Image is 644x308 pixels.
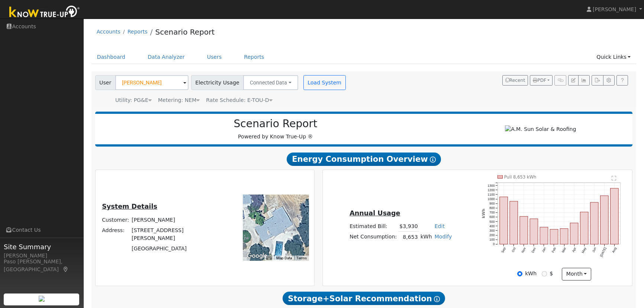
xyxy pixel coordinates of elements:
[489,233,495,237] text: 200
[91,50,131,64] a: Dashboard
[504,174,537,180] text: Pull 8,653 kWh
[581,247,587,254] text: May
[489,224,495,228] text: 400
[533,78,546,83] span: PDF
[541,247,547,253] text: Jan
[419,232,433,243] td: kWh
[571,247,577,253] text: Apr
[348,221,398,232] td: Estimated Bill:
[510,201,518,244] rect: onclick=""
[560,229,568,244] rect: onclick=""
[525,270,537,277] label: kWh
[505,125,576,133] img: A.M. Sun Solar & Roofing
[487,184,495,187] text: 1300
[611,188,619,244] rect: onclick=""
[520,216,528,244] rect: onclick=""
[434,296,440,302] i: Show Help
[131,215,219,225] td: [PERSON_NAME]
[593,6,636,12] span: [PERSON_NAME]
[487,197,495,201] text: 1000
[103,118,448,130] h2: Scenario Report
[276,256,292,261] button: Map Data
[489,220,495,224] text: 500
[493,242,495,246] text: 0
[489,211,495,214] text: 700
[350,209,400,217] u: Annual Usage
[530,75,553,86] button: PDF
[489,229,495,232] text: 300
[101,225,131,243] td: Address:
[599,247,607,257] text: [DATE]
[102,203,157,210] u: System Details
[62,266,69,272] a: Map
[99,118,453,141] div: Powered by Know True-Up ®
[6,4,84,21] img: Know True-Up
[101,215,131,225] td: Customer:
[600,196,609,244] rect: onclick=""
[487,188,495,192] text: 1200
[562,268,591,280] button: month
[115,96,152,104] div: Utility: PG&E
[4,252,80,260] div: [PERSON_NAME]
[287,153,441,166] span: Energy Consumption Overview
[245,251,269,261] img: Google
[243,75,298,90] button: Connected Data
[296,256,307,260] a: Terms (opens in new tab)
[592,247,597,253] text: Jun
[303,75,346,90] button: Load System
[511,247,516,253] text: Oct
[489,215,495,219] text: 600
[531,247,537,254] text: Dec
[550,270,553,277] label: $
[551,247,557,253] text: Feb
[568,75,579,86] button: Edit User
[592,75,603,86] button: Export Interval Data
[591,50,636,64] a: Quick Links
[131,244,219,254] td: [GEOGRAPHIC_DATA]
[435,223,445,229] a: Edit
[39,296,45,302] img: retrieve
[4,258,80,273] div: Paso [PERSON_NAME], [GEOGRAPHIC_DATA]
[128,29,148,35] a: Reports
[481,209,485,218] text: kWh
[398,232,419,243] td: 8,653
[142,50,190,64] a: Data Analyzer
[430,157,436,163] i: Show Help
[4,242,80,252] span: Site Summary
[502,75,528,86] button: Recent
[245,251,269,261] a: Open this area in Google Maps (opens a new window)
[578,75,590,86] button: Multi-Series Graph
[580,212,589,244] rect: onclick=""
[550,230,558,244] rect: onclick=""
[206,97,272,103] span: Alias: HETOUD
[590,202,599,244] rect: onclick=""
[489,206,495,210] text: 800
[561,247,567,253] text: Mar
[398,221,419,232] td: $3,930
[158,96,200,104] div: Metering: NEM
[283,292,445,305] span: Storage+Solar Recommendation
[489,238,495,241] text: 100
[266,256,271,261] button: Keyboard shortcuts
[542,271,547,276] input: $
[540,227,548,244] rect: onclick=""
[530,219,538,244] rect: onclick=""
[131,225,219,243] td: [STREET_ADDRESS][PERSON_NAME]
[500,247,506,253] text: Sep
[435,234,452,240] a: Modify
[489,202,495,205] text: 900
[611,247,617,253] text: Aug
[202,50,228,64] a: Users
[191,75,244,90] span: Electricity Usage
[500,197,508,244] rect: onclick=""
[521,247,527,254] text: Nov
[570,223,578,244] rect: onclick=""
[238,50,270,64] a: Reports
[115,75,189,90] input: Select a User
[616,75,628,86] a: Help Link
[95,75,116,90] span: User
[155,28,215,36] a: Scenario Report
[348,232,398,243] td: Net Consumption:
[97,29,120,35] a: Accounts
[487,193,495,196] text: 1100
